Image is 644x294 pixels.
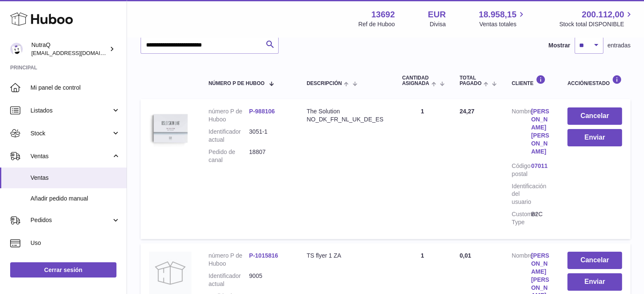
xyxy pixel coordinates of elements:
[149,107,191,150] img: 136921728478892.jpg
[567,129,622,146] button: Enviar
[531,162,550,170] a: 07011
[548,41,570,49] label: Mostrar
[30,216,111,224] span: Pedidos
[249,148,290,164] dd: 18807
[479,9,517,20] span: 18.958,15
[511,107,531,157] dt: Nombre
[208,81,264,86] span: número P de Huboo
[608,41,630,49] span: entradas
[208,128,249,144] dt: Identificador actual
[30,84,120,92] span: Mi panel de control
[30,107,111,115] span: Listados
[459,75,481,86] span: Total pagado
[31,41,108,57] div: NutraQ
[531,210,550,226] dd: B2C
[249,108,275,115] a: P-988106
[30,195,120,203] span: Añadir pedido manual
[371,9,395,20] strong: 13692
[511,210,531,226] dt: Customer Type
[31,49,124,56] span: [EMAIL_ADDRESS][DOMAIN_NAME]
[208,272,249,288] dt: Identificador actual
[208,107,249,124] dt: número P de Huboo
[428,9,445,20] strong: EUR
[307,81,342,86] span: Descripción
[511,75,550,86] div: Cliente
[30,174,120,182] span: Ventas
[249,252,278,259] a: P-1015816
[479,9,526,28] a: 18.958,15 Ventas totales
[249,272,290,288] dd: 9005
[559,9,634,28] a: 200.112,00 Stock total DISPONIBLE
[567,273,622,291] button: Enviar
[567,252,622,269] button: Cancelar
[307,252,385,260] div: TS flyer 1 ZA
[459,108,474,115] span: 24,27
[430,20,446,28] div: Divisa
[479,20,526,28] span: Ventas totales
[249,128,290,144] dd: 3051-1
[559,20,634,28] span: Stock total DISPONIBLE
[511,182,531,206] dt: Identificación del usuario
[30,129,111,137] span: Stock
[30,152,111,160] span: Ventas
[531,107,550,155] a: [PERSON_NAME] [PERSON_NAME]
[511,162,531,178] dt: Código postal
[567,107,622,125] button: Cancelar
[149,252,191,294] img: no-photo.jpg
[394,99,451,239] td: 1
[567,75,622,86] div: Acción/Estado
[307,107,385,124] div: The Solution NO_DK_FR_NL_UK_DE_ES
[582,9,624,20] span: 200.112,00
[10,262,116,278] a: Cerrar sesión
[358,20,395,28] div: Ref de Huboo
[208,252,249,268] dt: número P de Huboo
[459,252,471,259] span: 0,01
[30,239,120,247] span: Uso
[402,75,429,86] span: Cantidad ASIGNADA
[208,148,249,164] dt: Pedido de canal
[10,43,23,55] img: internalAdmin-13692@internal.huboo.com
